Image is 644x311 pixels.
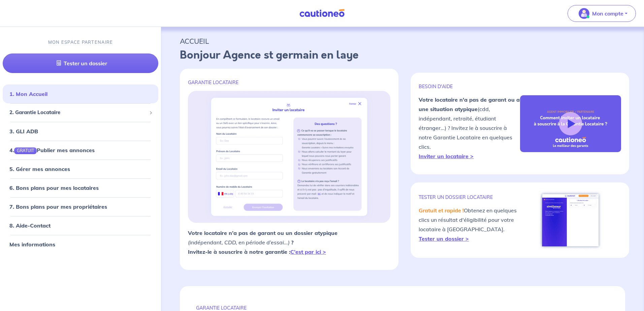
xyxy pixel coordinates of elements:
[290,248,326,255] a: C’est par ici >
[3,238,158,251] div: Mes informations
[3,143,158,157] div: 4.GRATUITPublier mes annonces
[419,96,520,112] strong: Votre locataire n'a pas de garant ou a une situation atypique
[291,239,294,246] strong: ?
[9,184,99,191] a: 6. Bons plans pour mes locataires
[3,106,158,119] div: 2. Garantie Locataire
[3,162,158,176] div: 5. Gérer mes annonces
[3,219,158,232] div: 8. Aide-Contact
[3,54,158,73] a: Tester un dossier
[180,47,625,63] p: Bonjour Agence st germain en laye
[188,248,326,255] strong: Invitez-le à souscrire à notre garantie :
[9,128,38,135] a: 3. GLI ADB
[9,241,55,248] a: Mes informations
[3,125,158,138] div: 3. GLI ADB
[3,88,158,101] div: 1. Mon Accueil
[204,91,374,223] img: invite.png
[188,79,390,85] p: GARANTIE LOCATAIRE
[9,91,47,98] a: 1. Mon Accueil
[419,235,469,242] a: Tester un dossier >
[188,230,337,236] strong: Votre locataire n’a pas de garant ou un dossier atypique
[188,239,290,246] em: (indépendant, CDD, en période d’essai...)
[419,95,520,161] p: (cdd, indépendant, retraité, étudiant étranger...) ? Invitez le à souscrire à notre Garantie Loca...
[419,206,520,243] p: Obtenez en quelques clics un résultat d'éligibilité pour votre locataire à [GEOGRAPHIC_DATA].
[539,191,602,250] img: simulateur.png
[9,222,51,229] a: 8. Aide-Contact
[9,203,107,210] a: 7. Bons plans pour mes propriétaires
[419,83,520,90] p: BESOIN D'AIDE
[196,305,609,311] p: GARANTIE LOCATAIRE
[419,194,520,200] p: TESTER un dossier locataire
[592,9,623,18] p: Mon compte
[9,147,95,153] a: 4.GRATUITPublier mes annonces
[568,5,636,22] button: illu_account_valid_menu.svgMon compte
[180,35,625,47] p: ACCUEIL
[419,153,474,160] a: Inviter un locataire >
[520,95,621,152] img: video-gli-new-none.jpg
[419,207,464,214] em: Gratuit et rapide !
[9,109,147,117] span: 2. Garantie Locataire
[297,9,347,18] img: Cautioneo
[579,8,589,19] img: illu_account_valid_menu.svg
[3,200,158,213] div: 7. Bons plans pour mes propriétaires
[9,166,70,172] a: 5. Gérer mes annonces
[3,181,158,195] div: 6. Bons plans pour mes locataires
[48,39,113,45] p: MON ESPACE PARTENAIRE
